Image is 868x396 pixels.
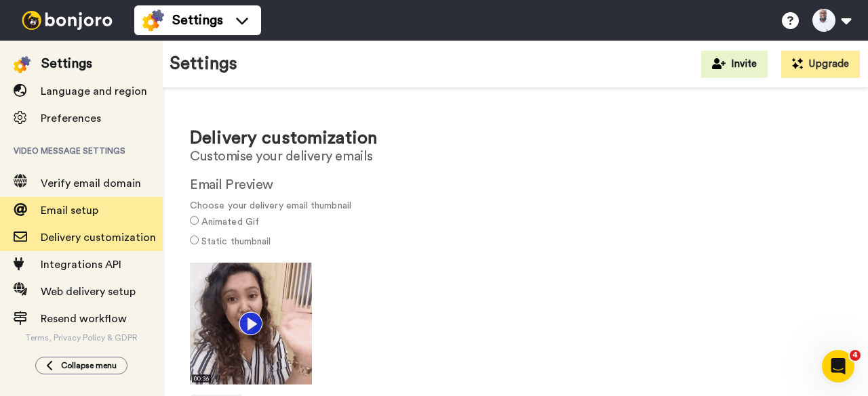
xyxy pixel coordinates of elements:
[201,215,259,229] label: Animated Gif
[41,259,121,270] span: Integrations API
[41,205,98,216] span: Email setup
[41,313,127,324] span: Resend workflow
[201,235,271,249] label: Static thumbnail
[172,11,223,30] span: Settings
[41,232,156,243] span: Delivery customization
[190,149,841,164] h2: Customise your delivery emails
[41,178,141,189] span: Verify email domain
[850,350,861,361] span: 4
[822,350,854,382] iframe: Intercom live chat
[16,11,118,30] img: bj-logo-header-white.svg
[41,54,92,73] div: Settings
[41,113,101,124] span: Preferences
[190,177,841,192] h2: Email Preview
[14,56,31,73] img: settings-colored.svg
[190,199,841,213] span: Choose your delivery email thumbnail
[701,51,768,78] button: Invite
[781,51,860,78] button: Upgrade
[190,129,841,148] h1: Delivery customization
[142,9,164,31] img: settings-colored.svg
[35,357,127,374] button: Collapse menu
[170,54,237,74] h1: Settings
[41,286,136,297] span: Web delivery setup
[41,86,147,97] span: Language and region
[61,360,117,371] span: Collapse menu
[190,263,312,384] img: c713b795-656f-4edb-9759-2201f17354ac.gif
